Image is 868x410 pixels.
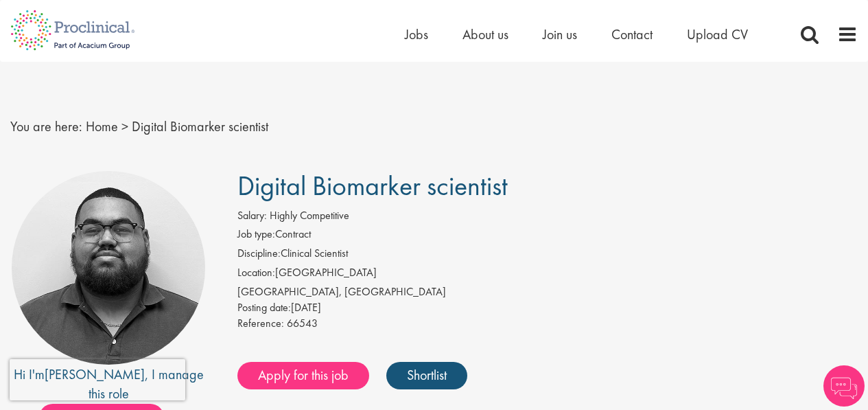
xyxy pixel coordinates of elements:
img: imeage of recruiter Ashley Bennett [12,171,205,365]
span: 66543 [287,316,318,330]
a: breadcrumb link [86,117,118,135]
span: Digital Biomarker scientist [132,117,268,135]
a: Shortlist [386,362,467,389]
label: Location: [237,265,275,281]
img: Chatbot [823,365,865,407]
span: You are here: [10,117,82,135]
li: Clinical Scientist [237,246,858,265]
span: Posting date: [237,300,291,315]
iframe: reCAPTCHA [10,359,185,400]
label: Job type: [237,227,275,242]
div: [DATE] [237,300,858,316]
span: Digital Biomarker scientist [237,168,508,203]
a: Apply for this job [237,362,369,389]
a: About us [462,25,508,43]
label: Discipline: [237,246,281,262]
span: Highly Competitive [270,208,349,223]
span: > [121,117,128,135]
label: Salary: [237,208,267,224]
li: [GEOGRAPHIC_DATA] [237,265,858,284]
div: [GEOGRAPHIC_DATA], [GEOGRAPHIC_DATA] [237,284,858,300]
li: Contract [237,227,858,246]
a: Upload CV [687,25,748,43]
a: Jobs [405,25,428,43]
a: Contact [611,25,653,43]
a: Join us [543,25,577,43]
label: Reference: [237,316,284,332]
